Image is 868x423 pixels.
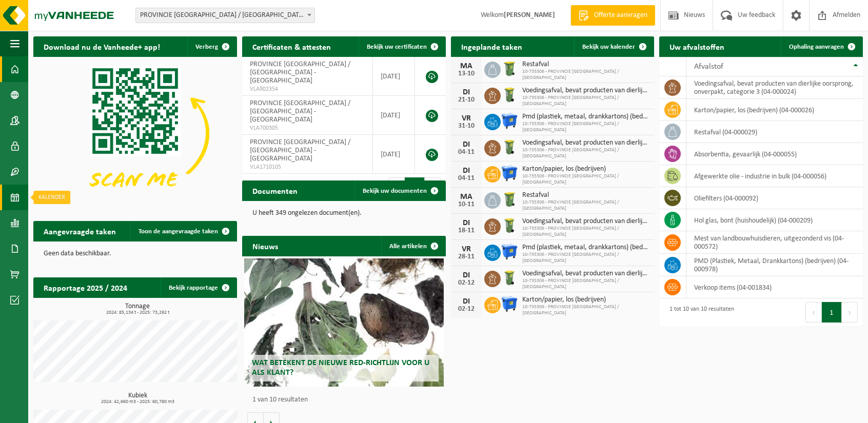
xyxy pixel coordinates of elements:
[522,69,649,81] span: 10-735306 - PROVINCIE [GEOGRAPHIC_DATA] / [GEOGRAPHIC_DATA]
[456,193,477,201] div: MA
[522,121,649,133] span: 10-735306 - PROVINCIE [GEOGRAPHIC_DATA] / [GEOGRAPHIC_DATA]
[33,277,137,297] h2: Rapportage 2025 / 2024
[456,201,477,208] div: 10-11
[456,62,477,70] div: MA
[522,296,649,304] span: Karton/papier, los (bedrijven)
[33,221,126,241] h2: Aangevraagde taken
[686,76,863,99] td: voedingsafval, bevat producten van dierlijke oorsprong, onverpakt, categorie 3 (04-000024)
[582,44,635,50] span: Bekijk uw kalender
[252,210,436,217] p: U heeft 349 ongelezen document(en).
[38,303,237,315] h3: Tonnage
[686,165,863,187] td: afgewerkte olie - industrie in bulk (04-000056)
[250,85,365,93] span: VLA902354
[805,302,822,323] button: Previous
[501,86,518,104] img: WB-0140-HPE-GN-50
[781,36,862,57] a: Ophaling aanvragen
[522,173,649,186] span: 10-735306 - PROVINCIE [GEOGRAPHIC_DATA] / [GEOGRAPHIC_DATA]
[522,191,649,199] span: Restafval
[501,60,518,77] img: WB-0240-HPE-GN-50
[522,139,649,147] span: Voedingsafval, bevat producten van dierlijke oorsprong, onverpakt, categorie 3
[456,149,477,156] div: 04-11
[456,167,477,175] div: DI
[501,138,518,156] img: WB-0140-HPE-GN-50
[456,297,477,306] div: DI
[242,36,341,56] h2: Certificaten & attesten
[195,44,218,50] span: Verberg
[686,121,863,143] td: restafval (04-000029)
[522,199,649,212] span: 10-735306 - PROVINCIE [GEOGRAPHIC_DATA] / [GEOGRAPHIC_DATA]
[456,114,477,123] div: VR
[139,228,218,235] span: Toon de aangevraagde taken
[501,112,518,130] img: WB-1100-HPE-BE-01
[33,57,237,210] img: Download de VHEPlus App
[522,147,649,159] span: 10-735306 - PROVINCIE [GEOGRAPHIC_DATA] / [GEOGRAPHIC_DATA]
[522,87,649,95] span: Voedingsafval, bevat producten van dierlijke oorsprong, onverpakt, categorie 3
[522,244,649,252] span: Pmd (plastiek, metaal, drankkartons) (bedrijven)
[381,236,445,256] a: Alle artikelen
[373,57,415,96] td: [DATE]
[456,70,477,77] div: 13-10
[522,252,649,264] span: 10-735306 - PROVINCIE [GEOGRAPHIC_DATA] / [GEOGRAPHIC_DATA]
[161,277,236,298] a: Bekijk rapportage
[504,11,555,19] strong: [PERSON_NAME]
[686,276,863,298] td: verkoop items (04-001834)
[250,124,365,132] span: VLA700305
[359,36,445,57] a: Bekijk uw certificaten
[38,310,237,315] span: 2024: 85,134 t - 2025: 73,292 t
[242,180,308,200] h2: Documenten
[456,271,477,279] div: DI
[522,165,649,173] span: Karton/papier, los (bedrijven)
[136,8,314,23] span: PROVINCIE OOST VLAANDEREN / BRIELMEERSEN - DEINZE
[686,254,863,276] td: PMD (Plastiek, Metaal, Drankkartons) (bedrijven) (04-000978)
[252,359,429,377] span: Wat betekent de nieuwe RED-richtlijn voor u als klant?
[789,44,844,50] span: Ophaling aanvragen
[686,209,863,231] td: hol glas, bont (huishoudelijk) (04-000209)
[250,138,350,163] span: PROVINCIE [GEOGRAPHIC_DATA] / [GEOGRAPHIC_DATA] - [GEOGRAPHIC_DATA]
[373,135,415,174] td: [DATE]
[686,231,863,254] td: mest van landbouwhuisdieren, uitgezonderd vis (04-000572)
[250,99,350,124] span: PROVINCIE [GEOGRAPHIC_DATA] / [GEOGRAPHIC_DATA] - [GEOGRAPHIC_DATA]
[250,61,350,85] span: PROVINCIE [GEOGRAPHIC_DATA] / [GEOGRAPHIC_DATA] - [GEOGRAPHIC_DATA]
[367,44,427,50] span: Bekijk uw certificaten
[664,301,734,324] div: 1 tot 10 van 10 resultaten
[501,295,518,313] img: WB-1100-HPE-BE-01
[250,163,365,171] span: VLA1710105
[456,245,477,253] div: VR
[252,396,441,404] p: 1 van 10 resultaten
[522,304,649,316] span: 10-735306 - PROVINCIE [GEOGRAPHIC_DATA] / [GEOGRAPHIC_DATA]
[522,95,649,107] span: 10-735306 - PROVINCIE [GEOGRAPHIC_DATA] / [GEOGRAPHIC_DATA]
[456,253,477,260] div: 28-11
[354,180,445,201] a: Bekijk uw documenten
[686,99,863,121] td: karton/papier, los (bedrijven) (04-000026)
[135,8,315,23] span: PROVINCIE OOST VLAANDEREN / BRIELMEERSEN - DEINZE
[570,5,655,26] a: Offerte aanvragen
[456,123,477,130] div: 31-10
[38,392,237,405] h3: Kubiek
[456,219,477,227] div: DI
[522,270,649,278] span: Voedingsafval, bevat producten van dierlijke oorsprong, onverpakt, categorie 3
[822,302,842,323] button: 1
[522,217,649,226] span: Voedingsafval, bevat producten van dierlijke oorsprong, onverpakt, categorie 3
[187,36,236,57] button: Verberg
[501,217,518,234] img: WB-0140-HPE-GN-50
[456,279,477,287] div: 02-12
[522,226,649,238] span: 10-735306 - PROVINCIE [GEOGRAPHIC_DATA] / [GEOGRAPHIC_DATA]
[842,302,858,323] button: Next
[456,88,477,96] div: DI
[501,191,518,208] img: WB-0240-HPE-GN-50
[456,306,477,313] div: 02-12
[456,175,477,182] div: 04-11
[522,113,649,121] span: Pmd (plastiek, metaal, drankkartons) (bedrijven)
[659,36,735,56] h2: Uw afvalstoffen
[44,250,227,257] p: Geen data beschikbaar.
[33,36,170,56] h2: Download nu de Vanheede+ app!
[451,36,532,56] h2: Ingeplande taken
[574,36,653,57] a: Bekijk uw kalender
[244,258,444,387] a: Wat betekent de nieuwe RED-richtlijn voor u als klant?
[456,140,477,149] div: DI
[373,96,415,135] td: [DATE]
[522,278,649,290] span: 10-735306 - PROVINCIE [GEOGRAPHIC_DATA] / [GEOGRAPHIC_DATA]
[456,96,477,104] div: 21-10
[38,399,237,405] span: 2024: 42,660 m3 - 2025: 60,780 m3
[694,63,723,71] span: Afvalstof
